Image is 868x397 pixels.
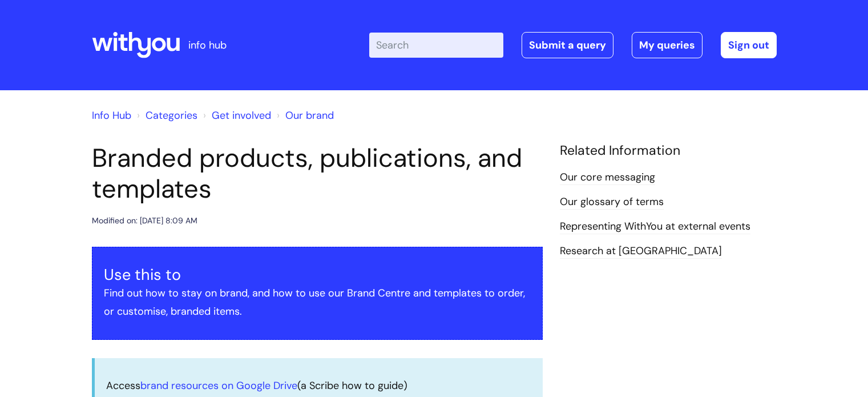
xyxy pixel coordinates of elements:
a: Research at [GEOGRAPHIC_DATA] [560,244,722,259]
a: brand resources on Google Drive [140,379,297,392]
p: info hub [188,36,227,54]
li: Solution home [134,106,197,125]
p: Access (a Scribe how to guide) [106,376,531,395]
a: My queries [632,32,703,58]
a: Categories [146,109,197,122]
h1: Branded products, publications, and templates [92,143,543,204]
a: Submit a query [522,32,613,58]
div: | - [369,32,777,58]
input: Search [369,33,503,58]
a: Info Hub [92,109,131,122]
h3: Use this to [104,266,531,284]
div: Modified on: [DATE] 8:09 AM [92,214,197,228]
a: Get involved [212,109,271,122]
h4: Related Information [560,143,777,159]
p: Find out how to stay on brand, and how to use our Brand Centre and templates to order, or customi... [104,284,531,321]
a: Our core messaging [560,170,655,185]
a: Our glossary of terms [560,195,664,210]
a: Sign out [721,32,777,58]
a: Representing WithYou at external events [560,219,750,234]
a: Our brand [285,109,334,122]
li: Our brand [274,106,334,125]
li: Get involved [200,106,271,125]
